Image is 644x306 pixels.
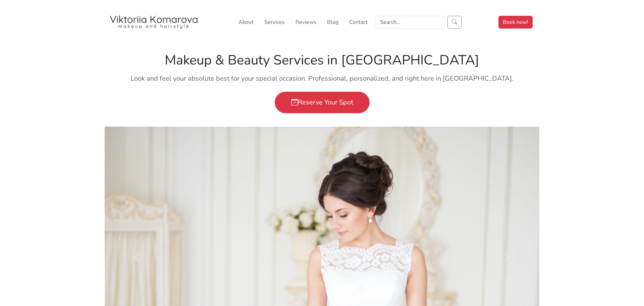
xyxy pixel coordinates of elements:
[275,92,370,113] a: Reserve Your Spot
[262,15,287,29] a: Services
[324,15,341,29] a: Blog
[109,74,535,84] p: Look and feel your absolute best for your special occasion. Professional, personalized, and right...
[293,15,319,29] a: Reviews
[346,15,370,29] a: Contact
[109,15,199,29] img: San Diego Makeup Artist Viktoriia Komarova
[498,16,533,29] a: Book now!
[376,16,445,29] input: Search
[109,52,535,68] h1: Makeup & Beauty Services in [GEOGRAPHIC_DATA]
[236,15,256,29] a: About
